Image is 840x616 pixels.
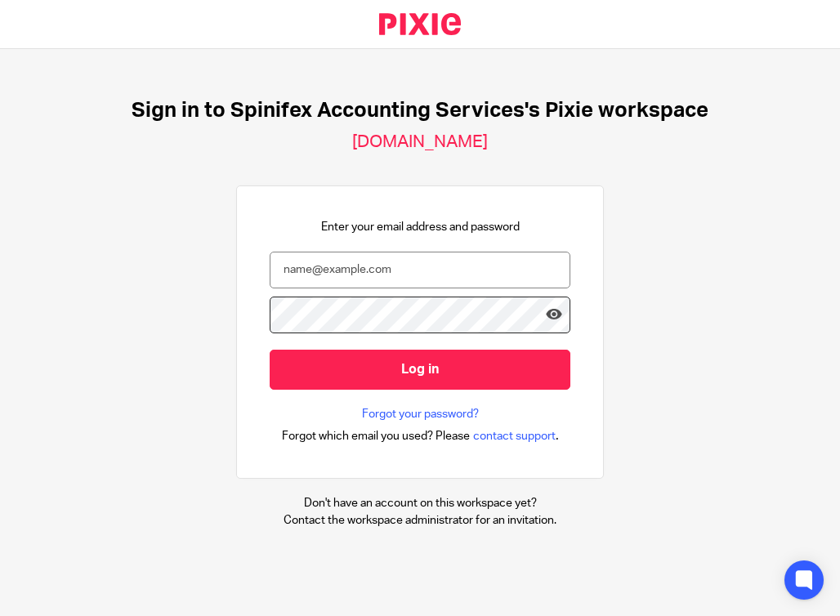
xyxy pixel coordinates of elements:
[362,406,479,422] a: Forgot your password?
[321,219,520,235] p: Enter your email address and password
[282,428,470,444] span: Forgot which email you used? Please
[352,132,488,153] h2: [DOMAIN_NAME]
[284,512,556,529] p: Contact the workspace administrator for an invitation.
[284,495,556,511] p: Don't have an account on this workspace yet?
[132,98,708,123] h1: Sign in to Spinifex Accounting Services's Pixie workspace
[270,252,570,288] input: name@example.com
[270,350,570,390] input: Log in
[473,428,556,444] span: contact support
[282,426,559,445] div: .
